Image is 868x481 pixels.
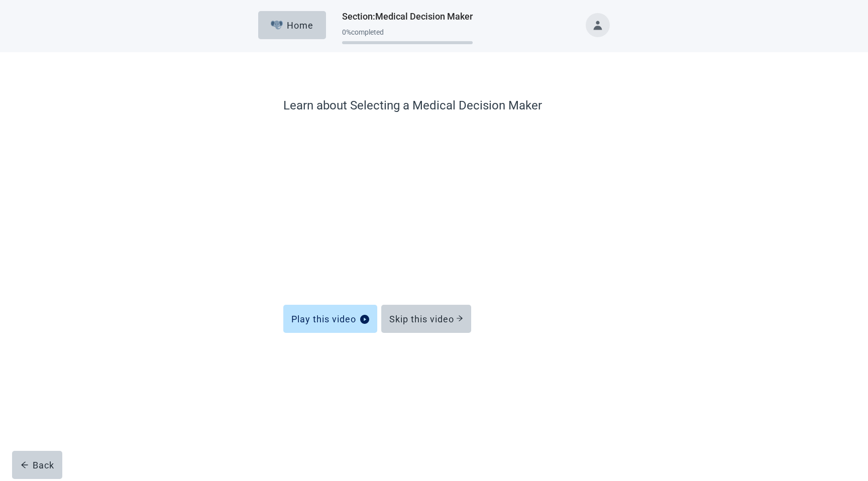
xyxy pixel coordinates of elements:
label: Learn about Selecting a Medical Decision Maker [283,96,585,114]
div: Progress section [342,24,473,49]
div: Skip this video [389,314,463,324]
div: 0 % completed [342,28,473,36]
button: ElephantHome [258,11,326,39]
div: Back [21,460,54,470]
div: Home [271,20,314,30]
button: arrow-leftBack [12,451,62,479]
button: Play this videoplay-circle [283,305,377,333]
img: Elephant [271,21,283,30]
span: arrow-right [456,315,463,322]
div: Play this video [291,314,369,324]
iframe: Medical Decision Makers [283,125,585,283]
button: Toggle account menu [586,13,610,37]
span: play-circle [360,315,369,324]
button: Skip this video arrow-right [381,305,471,333]
span: arrow-left [21,461,29,469]
h1: Section : Medical Decision Maker [342,10,473,24]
